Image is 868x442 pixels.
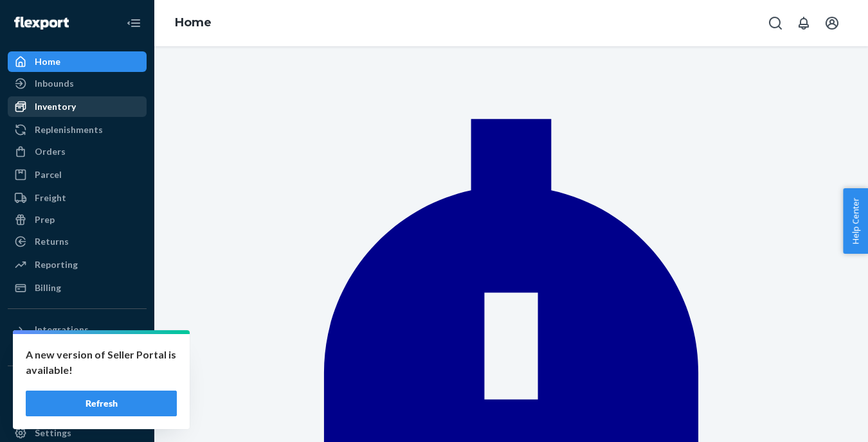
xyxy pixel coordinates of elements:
[8,254,147,275] a: Reporting
[8,96,147,117] a: Inventory
[26,391,177,416] button: Refresh
[8,376,147,397] button: Fast Tags
[8,402,147,418] a: Add Fast Tag
[26,347,177,378] p: A new version of Seller Portal is available!
[819,10,845,36] button: Open account menu
[35,168,62,181] div: Parcel
[8,164,147,185] a: Parcel
[35,123,103,136] div: Replenishments
[35,281,61,294] div: Billing
[35,77,74,90] div: Inbounds
[121,10,147,36] button: Close Navigation
[14,17,69,30] img: Flexport logo
[35,145,66,158] div: Orders
[8,209,147,230] a: Prep
[35,213,55,226] div: Prep
[8,231,147,252] a: Returns
[8,278,147,298] a: Billing
[35,191,66,204] div: Freight
[35,55,60,68] div: Home
[175,15,212,30] a: Home
[35,427,71,439] div: Settings
[35,323,89,336] div: Integrations
[35,258,78,271] div: Reporting
[843,188,868,254] button: Help Center
[35,100,76,113] div: Inventory
[8,73,147,94] a: Inbounds
[763,10,788,36] button: Open Search Box
[8,141,147,162] a: Orders
[8,345,147,360] a: Add Integration
[8,188,147,208] a: Freight
[35,235,69,248] div: Returns
[8,119,147,140] a: Replenishments
[8,319,147,340] button: Integrations
[791,10,817,36] button: Open notifications
[8,51,147,72] a: Home
[165,4,222,42] ol: breadcrumbs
